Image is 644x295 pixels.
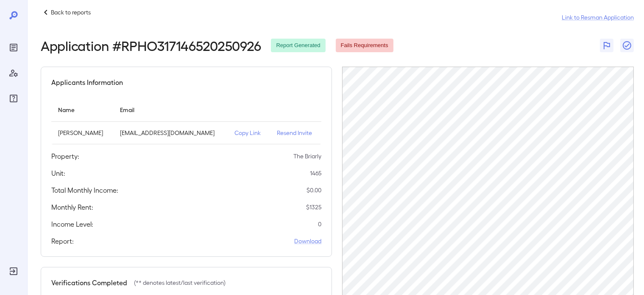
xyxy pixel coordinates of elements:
[318,220,321,228] p: 0
[51,8,91,17] p: Back to reports
[7,41,20,54] div: Reports
[51,219,93,229] h5: Income Level:
[134,278,226,287] p: (** denotes latest/last verification)
[51,98,321,144] table: simple table
[307,186,321,194] p: $ 0.00
[294,237,321,245] a: Download
[120,129,221,137] p: [EMAIL_ADDRESS][DOMAIN_NAME]
[7,66,20,80] div: Manage Users
[51,151,79,161] h5: Property:
[51,77,123,87] h5: Applicants Information
[51,202,93,212] h5: Monthly Rent:
[51,185,118,195] h5: Total Monthly Income:
[620,39,634,52] button: Close Report
[7,264,20,278] div: Log Out
[234,129,263,137] p: Copy Link
[310,169,321,177] p: 1465
[336,42,393,50] span: Fails Requirements
[51,278,127,288] h5: Verifications Completed
[113,98,228,122] th: Email
[51,168,65,178] h5: Unit:
[41,38,261,53] h2: Application # RPHO317146520250926
[277,129,315,137] p: Resend Invite
[51,236,74,246] h5: Report:
[306,203,321,211] p: $ 1325
[7,92,20,105] div: FAQ
[51,98,113,122] th: Name
[562,13,634,22] a: Link to Resman Application
[600,39,613,52] button: Flag Report
[58,129,106,137] p: [PERSON_NAME]
[293,152,321,160] p: The Briarly
[271,42,325,50] span: Report Generated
